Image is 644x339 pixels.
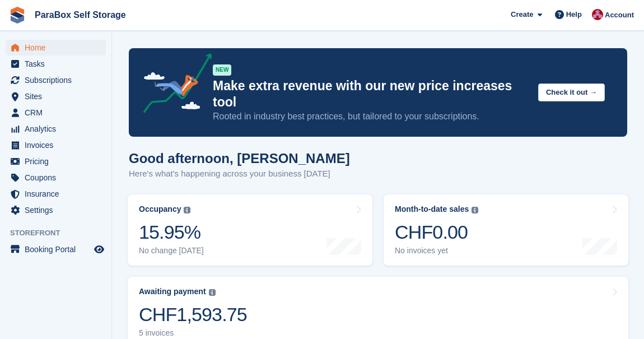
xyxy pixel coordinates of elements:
[472,207,478,213] img: icon-info-grey-7440780725fd019a000dd9b08b2336e03edf1995a4989e88bcd33f0948082b44.svg
[129,151,350,166] h1: Good afternoon, [PERSON_NAME]
[92,243,106,256] a: Preview store
[213,110,529,123] p: Rooted in industry best practices, but tailored to your subscriptions.
[6,170,106,185] a: menu
[25,242,92,257] span: Booking Portal
[9,7,26,24] img: stora-icon-8386f47178a22dfd0bd8f6a31ec36ba5ce8667c1dd55bd0f319d3a0aa187defe.svg
[139,221,204,244] div: 15.95%
[139,328,247,338] div: 5 invoices
[213,64,231,76] div: NEW
[10,227,111,239] span: Storefront
[6,242,106,257] a: menu
[25,121,92,137] span: Analytics
[6,154,106,169] a: menu
[6,72,106,88] a: menu
[139,205,181,214] div: Occupancy
[384,194,628,266] a: Month-to-date sales CHF0.00 No invoices yet
[25,89,92,104] span: Sites
[6,89,106,104] a: menu
[25,40,92,55] span: Home
[6,56,106,72] a: menu
[25,154,92,169] span: Pricing
[6,137,106,153] a: menu
[30,6,130,24] a: ParaBox Self Storage
[25,56,92,72] span: Tasks
[213,78,529,110] p: Make extra revenue with our new price increases tool
[25,202,92,218] span: Settings
[566,9,582,20] span: Help
[6,186,106,202] a: menu
[6,202,106,218] a: menu
[25,186,92,202] span: Insurance
[6,40,106,55] a: menu
[184,207,190,213] img: icon-info-grey-7440780725fd019a000dd9b08b2336e03edf1995a4989e88bcd33f0948082b44.svg
[25,105,92,120] span: CRM
[511,9,533,20] span: Create
[6,105,106,120] a: menu
[139,287,206,296] div: Awaiting payment
[25,72,92,88] span: Subscriptions
[209,289,216,296] img: icon-info-grey-7440780725fd019a000dd9b08b2336e03edf1995a4989e88bcd33f0948082b44.svg
[139,246,204,256] div: No change [DATE]
[6,121,106,137] a: menu
[605,10,634,21] span: Account
[129,168,350,180] p: Here's what's happening across your business [DATE]
[128,194,372,266] a: Occupancy 15.95% No change [DATE]
[134,53,212,117] img: price-adjustments-announcement-icon-8257ccfd72463d97f412b2fc003d46551f7dbcb40ab6d574587a9cd5c0d94...
[395,246,478,256] div: No invoices yet
[25,137,92,153] span: Invoices
[395,221,478,244] div: CHF0.00
[139,303,247,326] div: CHF1,593.75
[25,170,92,185] span: Coupons
[538,83,605,102] button: Check it out →
[592,9,603,20] img: Yan Grandjean
[395,205,469,214] div: Month-to-date sales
